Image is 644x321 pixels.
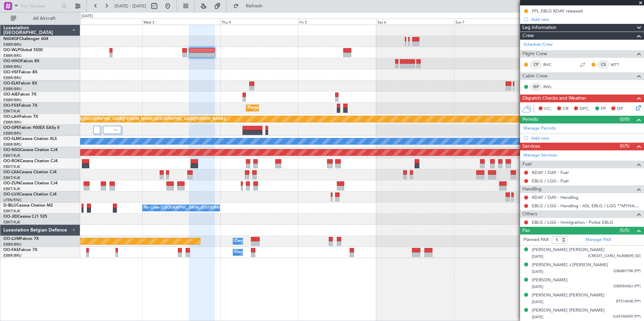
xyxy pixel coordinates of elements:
span: Fuel [522,160,532,168]
span: OO-FSX [3,104,19,108]
div: CP [530,61,542,68]
span: All Aircraft [18,16,71,21]
button: All Aircraft [7,13,73,24]
a: OO-LUXCessna Citation CJ4 [3,192,57,197]
a: OO-ELKFalcon 8X [3,81,37,85]
a: OO-VSFFalcon 8X [3,70,37,74]
span: EP514438 (PP) [616,299,641,305]
a: MTT [611,62,626,68]
div: Add new [531,135,641,141]
a: EBKT/KJK [3,109,20,114]
span: Flight Crew [522,50,547,58]
span: [DATE] [532,315,543,320]
div: Tue 2 [64,19,142,25]
span: OO-AIE [3,93,18,97]
div: [PERSON_NAME] J [PERSON_NAME] [532,262,608,269]
div: Fri 5 [298,19,376,25]
a: EBBR/BRU [3,98,22,103]
span: Handling [522,185,542,193]
span: DFC, [580,106,590,112]
button: Refresh [230,1,270,11]
a: EBLG / LGG - Fuel [532,178,569,184]
a: EBBR/BRU [3,75,22,80]
div: Sun 7 [454,19,532,25]
a: EBKT/KJK [3,209,20,214]
a: Manage Services [523,152,557,159]
a: OO-FSXFalcon 7X [3,104,37,108]
span: Leg Information [522,24,556,32]
a: OO-AIEFalcon 7X [3,93,36,97]
div: Planned Maint Kortrijk-[GEOGRAPHIC_DATA] [248,103,326,113]
a: LFSN/ENC [3,198,22,203]
a: N604GFChallenger 604 [3,37,48,41]
span: Crew [522,32,534,40]
span: OO-LXA [3,170,19,174]
a: OO-NSGCessna Citation CJ4 [3,148,58,152]
span: CC, [544,106,552,112]
a: OO-GPEFalcon 900EX EASy II [3,126,59,130]
div: Planned Maint [PERSON_NAME]-[GEOGRAPHIC_DATA][PERSON_NAME] ([GEOGRAPHIC_DATA][PERSON_NAME]) [27,114,226,124]
div: FPL EBLG KDAY released [532,8,583,14]
div: Add new [531,16,641,22]
a: Manage PAX [585,237,611,243]
span: N604GF [3,37,19,41]
span: OO-ROK [3,159,20,163]
div: [PERSON_NAME] [PERSON_NAME] [532,307,605,314]
a: Manage Permits [523,125,556,132]
div: [DATE] [82,13,93,19]
div: Sat 6 [376,19,454,25]
span: Permits [522,116,538,123]
span: OO-LUX [3,192,19,197]
div: No Crew [GEOGRAPHIC_DATA] ([GEOGRAPHIC_DATA] National) [144,203,257,213]
a: OO-SLMCessna Citation XLS [3,137,57,141]
span: OO-LAH [3,115,20,119]
a: EBBR/BRU [3,120,22,125]
img: arrow-gray.svg [114,129,118,131]
a: OO-JIDCessna CJ1 525 [3,215,47,219]
span: OO-GPE [3,126,19,130]
a: KDAY / DAY - Handling [532,194,578,200]
input: Trip Number [21,1,59,11]
span: DP [617,106,623,112]
a: OO-LXACessna Citation CJ4 [3,170,57,174]
a: EBBR/BRU [3,64,22,69]
span: OO-WLP [3,48,20,52]
span: OO-LUM [3,237,20,241]
span: (5/5) [620,227,630,234]
span: OO-VSF [3,70,19,74]
a: EBBR/BRU [3,86,22,92]
div: CS [598,61,609,68]
div: Owner Melsbroek Air Base [235,236,281,246]
span: [DATE] - [DATE] [115,3,146,9]
a: EBKT/KJK [3,153,20,158]
span: Cabin Crew [522,72,548,80]
a: EBLG / LGG - Immigration - Police EBLG [532,219,613,225]
a: EBBR/BRU [3,242,22,247]
span: Pax [522,227,530,235]
span: OO-ZUN [3,181,20,185]
span: OO-NSG [3,148,20,152]
span: GA5760059 (PP) [613,314,641,320]
a: OO-ZUNCessna Citation CJ4 [3,181,58,185]
a: BVC [543,62,558,68]
span: OO-JID [3,215,18,219]
div: Wed 3 [142,19,220,25]
span: D-IBLU [3,204,17,208]
a: OO-HHOFalcon 8X [3,59,39,63]
span: [DATE] [532,299,543,305]
a: D-IBLUCessna Citation M2 [3,204,53,208]
a: EBBR/BRU [3,42,22,47]
a: OO-LUMFalcon 7X [3,237,39,241]
span: OO-FAE [3,248,19,252]
span: GB0054363 (PP) [613,284,641,289]
span: (0/5) [620,142,630,149]
a: EBBR/BRU [3,253,22,258]
a: EBBR/BRU [3,131,22,136]
a: EBKT/KJK [3,175,20,180]
a: Schedule Crew [523,41,553,48]
div: [PERSON_NAME] [532,277,568,284]
span: OO-ELK [3,81,19,85]
a: EBBR/BRU [3,142,22,147]
a: OO-ROKCessna Citation CJ4 [3,159,58,163]
a: OO-WLPGlobal 5500 [3,48,43,52]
